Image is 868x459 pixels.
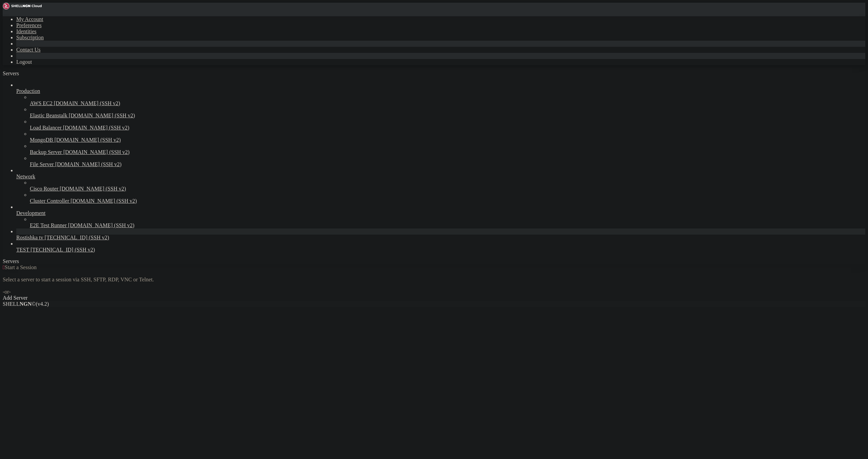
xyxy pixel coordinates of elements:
[16,235,43,240] span: Rostishka tv
[68,222,135,228] span: [DOMAIN_NAME] (SSH v2)
[30,113,865,119] a: Elastic Beanstalk [DOMAIN_NAME] (SSH v2)
[30,119,865,131] li: Load Balancer [DOMAIN_NAME] (SSH v2)
[30,161,865,167] a: File Server [DOMAIN_NAME] (SSH v2)
[30,100,53,106] span: AWS EC2
[30,198,69,204] span: Cluster Controller
[30,222,67,228] span: E2E Test Runner
[16,88,40,94] span: Production
[30,125,865,131] a: Load Balancer [DOMAIN_NAME] (SSH v2)
[16,241,865,253] li: TEST [TECHNICAL_ID] (SSH v2)
[36,301,49,307] span: 4.2.0
[16,35,44,40] a: Subscription
[16,88,865,94] a: Production
[16,247,29,253] span: TEST
[3,271,865,295] div: Select a server to start a session via SSH, SFTP, RDP, VNC or Telnet. -or-
[16,210,865,216] a: Development
[71,198,137,204] span: [DOMAIN_NAME] (SSH v2)
[3,264,5,270] span: 
[30,113,67,118] span: Elastic Beanstalk
[69,113,135,118] span: [DOMAIN_NAME] (SSH v2)
[54,137,121,143] span: [DOMAIN_NAME] (SSH v2)
[16,235,865,241] a: Rostishka tv [TECHNICAL_ID] (SSH v2)
[3,301,49,307] span: SHELL ©
[30,186,865,192] a: Cisco Router [DOMAIN_NAME] (SSH v2)
[30,125,62,131] span: Load Balancer
[63,149,130,155] span: [DOMAIN_NAME] (SSH v2)
[30,186,58,192] span: Cisco Router
[3,71,19,76] span: Servers
[30,137,865,143] a: MongoDB [DOMAIN_NAME] (SSH v2)
[16,210,45,216] span: Development
[63,125,130,131] span: [DOMAIN_NAME] (SSH v2)
[16,16,43,22] a: My Account
[20,301,32,307] b: NGN
[16,28,37,34] a: Identities
[16,47,41,53] a: Contact Us
[60,186,126,192] span: [DOMAIN_NAME] (SSH v2)
[16,247,865,253] a: TEST [TECHNICAL_ID] (SSH v2)
[16,167,865,204] li: Network
[16,59,32,65] a: Logout
[30,222,865,228] a: E2E Test Runner [DOMAIN_NAME] (SSH v2)
[55,161,122,167] span: [DOMAIN_NAME] (SSH v2)
[3,71,46,76] a: Servers
[3,3,42,9] img: Shellngn
[31,247,95,253] span: [TECHNICAL_ID] (SSH v2)
[16,82,865,167] li: Production
[3,295,865,301] div: Add Server
[30,149,62,155] span: Backup Server
[30,192,865,204] li: Cluster Controller [DOMAIN_NAME] (SSH v2)
[16,204,865,228] li: Development
[3,258,865,264] div: Servers
[5,264,37,270] span: Start a Session
[30,106,865,119] li: Elastic Beanstalk [DOMAIN_NAME] (SSH v2)
[30,100,865,106] a: AWS EC2 [DOMAIN_NAME] (SSH v2)
[30,155,865,167] li: File Server [DOMAIN_NAME] (SSH v2)
[16,174,865,180] a: Network
[54,100,120,106] span: [DOMAIN_NAME] (SSH v2)
[30,216,865,228] li: E2E Test Runner [DOMAIN_NAME] (SSH v2)
[16,228,865,241] li: Rostishka tv [TECHNICAL_ID] (SSH v2)
[16,22,42,28] a: Preferences
[30,137,53,143] span: MongoDB
[16,174,35,179] span: Network
[30,94,865,106] li: AWS EC2 [DOMAIN_NAME] (SSH v2)
[30,131,865,143] li: MongoDB [DOMAIN_NAME] (SSH v2)
[30,149,865,155] a: Backup Server [DOMAIN_NAME] (SSH v2)
[30,161,54,167] span: File Server
[45,235,109,240] span: [TECHNICAL_ID] (SSH v2)
[30,198,865,204] a: Cluster Controller [DOMAIN_NAME] (SSH v2)
[30,180,865,192] li: Cisco Router [DOMAIN_NAME] (SSH v2)
[30,143,865,155] li: Backup Server [DOMAIN_NAME] (SSH v2)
